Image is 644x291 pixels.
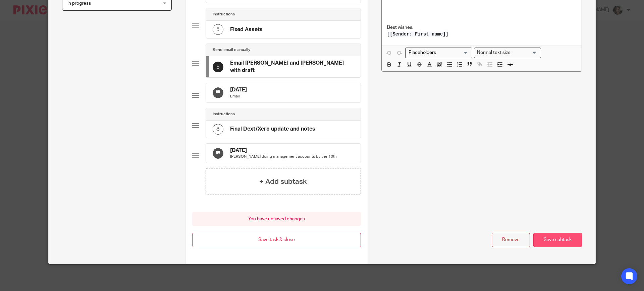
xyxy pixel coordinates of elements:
[213,124,223,135] div: 8
[213,24,223,35] div: 5
[513,49,537,56] input: Search for option
[533,233,582,247] button: Save subtask
[230,86,247,93] h4: [DATE]
[230,147,337,154] h4: [DATE]
[474,48,541,58] div: Search for option
[192,212,361,226] div: You have unsaved changes
[230,94,247,99] p: Email
[230,60,354,74] h4: Email [PERSON_NAME] and [PERSON_NAME] with draft
[492,233,530,247] button: Remove
[387,24,576,31] p: Best wishes,
[213,112,235,117] h4: Instructions
[192,233,361,247] button: Save task & close
[213,47,250,53] h4: Send email manually
[405,48,472,58] div: Search for option
[230,154,337,159] p: [PERSON_NAME] doing management accounts by the 10th
[230,126,315,133] h4: Final Dext/Xero update and notes
[230,26,263,33] h4: Fixed Assets
[474,48,541,58] div: Text styles
[213,12,235,17] h4: Instructions
[387,31,448,37] span: [[Sender: First name]]
[406,49,468,56] input: Search for option
[405,48,472,58] div: Placeholders
[213,62,223,72] div: 6
[67,1,91,6] span: In progress
[259,176,307,187] h4: + Add subtask
[476,49,512,56] span: Normal text size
